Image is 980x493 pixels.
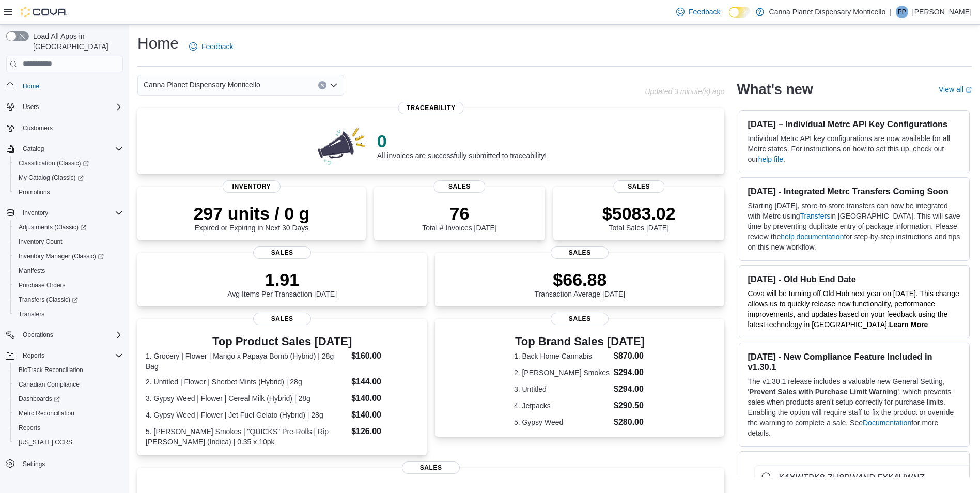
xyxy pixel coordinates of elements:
span: Inventory [19,207,123,219]
dd: $294.00 [614,366,646,379]
span: Dashboards [19,395,60,403]
a: Transfers (Classic) [10,292,127,307]
button: Operations [19,329,57,341]
button: Inventory [2,206,127,220]
p: $66.88 [535,269,626,290]
span: BioTrack Reconciliation [19,366,83,374]
a: help documentation [781,233,844,241]
div: Parth Patel [896,6,908,18]
dd: $280.00 [614,416,646,428]
dt: 3. Gypsy Weed | Flower | Cereal Milk (Hybrid) | 28g [146,393,347,404]
h3: [DATE] - Integrated Metrc Transfers Coming Soon [748,186,961,196]
button: Transfers [10,307,127,321]
a: Inventory Count [14,236,67,248]
button: Metrc Reconciliation [10,406,127,421]
a: Customers [19,122,57,134]
button: Settings [2,456,127,471]
span: Feedback [201,41,233,52]
a: Classification (Classic) [14,157,93,170]
button: Promotions [10,185,127,199]
div: Transaction Average [DATE] [535,269,626,298]
span: My Catalog (Classic) [19,174,84,182]
span: Inventory [23,209,48,217]
span: Classification (Classic) [14,157,123,170]
p: 76 [422,203,496,224]
dt: 1. Grocery | Flower | Mango x Papaya Bomb (Hybrid) | 28g Bag [146,351,347,372]
button: Clear input [318,81,326,89]
span: Sales [551,246,609,259]
span: Users [19,101,123,113]
dt: 2. Untitled | Flower | Sherbet Mints (Hybrid) | 28g [146,377,347,387]
dt: 3. Untitled [514,384,610,394]
a: Purchase Orders [14,279,70,291]
h3: [DATE] - Old Hub End Date [748,274,961,284]
span: Dashboards [14,393,123,405]
span: Manifests [14,265,123,277]
span: Catalog [23,145,44,153]
a: Reports [14,422,44,434]
a: Metrc Reconciliation [14,407,79,420]
h3: Top Product Sales [DATE] [146,335,418,348]
a: Dashboards [10,392,127,406]
button: Open list of options [330,81,338,89]
span: Operations [23,331,53,339]
span: PP [898,6,906,18]
span: Washington CCRS [14,436,123,449]
a: Settings [19,458,49,470]
button: Manifests [10,264,127,278]
span: Sales [253,246,311,259]
svg: External link [966,87,972,93]
span: Adjustments (Classic) [19,223,86,232]
p: Canna Planet Dispensary Monticello [769,6,886,18]
p: [PERSON_NAME] [912,6,972,18]
a: Home [19,80,43,93]
a: Transfers [800,212,831,220]
a: Inventory Manager (Classic) [10,249,127,264]
a: My Catalog (Classic) [10,171,127,185]
a: Promotions [14,186,54,198]
button: Users [2,100,127,114]
button: Reports [10,421,127,435]
strong: Prevent Sales with Purchase Limit Warning [749,388,897,396]
span: Customers [19,121,123,134]
span: Cova will be turning off Old Hub next year on [DATE]. This change allows us to quickly release ne... [748,289,959,329]
span: Classification (Classic) [19,159,89,167]
h1: Home [137,33,179,54]
p: | [890,6,892,18]
span: Traceability [398,102,464,114]
dd: $144.00 [351,376,418,388]
button: Inventory Count [10,235,127,249]
span: [US_STATE] CCRS [19,438,72,446]
span: Sales [253,313,311,325]
dd: $126.00 [351,425,418,438]
span: Reports [14,422,123,434]
span: Adjustments (Classic) [14,221,123,234]
p: 0 [377,131,547,151]
button: Reports [19,349,49,362]
span: Transfers [19,310,44,318]
h3: [DATE] - New Compliance Feature Included in v1.30.1 [748,351,961,372]
button: Customers [2,120,127,135]
span: Sales [434,180,485,193]
span: Inventory Manager (Classic) [14,250,123,263]
span: Operations [19,329,123,341]
dd: $160.00 [351,350,418,362]
dd: $290.50 [614,399,646,412]
dd: $140.00 [351,392,418,405]
dt: 4. Jetpacks [514,400,610,411]
p: Starting [DATE], store-to-store transfers can now be integrated with Metrc using in [GEOGRAPHIC_D... [748,201,961,252]
a: View allExternal link [939,85,972,94]
div: Total # Invoices [DATE] [422,203,496,232]
dt: 5. [PERSON_NAME] Smokes | "QUICKS" Pre-Rolls | Rip [PERSON_NAME] (Indica) | 0.35 x 10pk [146,426,347,447]
span: Customers [23,124,53,132]
div: Avg Items Per Transaction [DATE] [227,269,337,298]
button: Purchase Orders [10,278,127,292]
span: Load All Apps in [GEOGRAPHIC_DATA] [29,31,123,52]
button: Catalog [2,142,127,156]
h3: Top Brand Sales [DATE] [514,335,646,348]
span: Canadian Compliance [14,378,123,391]
div: All invoices are successfully submitted to traceability! [377,131,547,160]
a: Adjustments (Classic) [10,220,127,235]
a: My Catalog (Classic) [14,172,88,184]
